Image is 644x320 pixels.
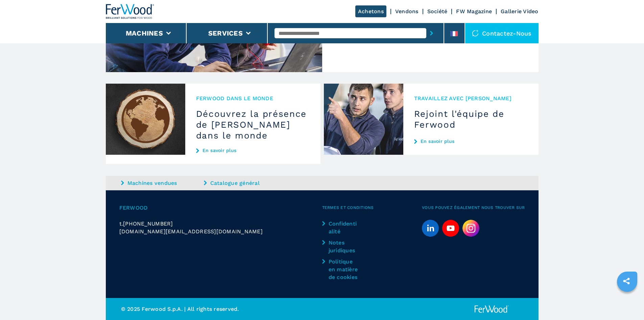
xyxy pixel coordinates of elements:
p: © 2025 Ferwood S.p.A. | All rights reserved. [121,305,322,313]
button: Machines [126,29,163,37]
a: FW Magazine [456,8,492,15]
a: Catalogue général [204,179,285,187]
h3: Découvrez la présence de [PERSON_NAME] dans le monde [196,108,310,141]
img: Instagram [462,220,479,237]
a: linkedin [422,220,439,237]
span: Vous pouvez également nous trouver sur [422,204,525,212]
a: Politique en matière de cookies [322,258,359,281]
span: Ferwood dans le monde [196,94,310,102]
a: Machines vendues [121,179,202,187]
div: t. [119,220,322,228]
a: Gallerie Video [501,8,539,15]
a: En savoir plus [196,148,310,153]
span: Travaillez avec [PERSON_NAME] [414,94,528,102]
div: Contactez-nous [465,23,539,43]
button: Services [208,29,243,37]
a: Société [427,8,448,15]
a: Vendons [395,8,419,15]
iframe: Chat [615,290,639,315]
span: Ferwood [119,204,322,212]
a: youtube [442,220,459,237]
img: Rejoint l'équipe de Ferwood [324,84,403,155]
img: Contactez-nous [472,30,479,37]
a: Notes juridiques [322,239,359,254]
h3: Rejoint l'équipe de Ferwood [414,108,528,130]
span: [DOMAIN_NAME][EMAIL_ADDRESS][DOMAIN_NAME] [119,228,263,235]
a: Achetons [355,5,386,17]
a: sharethis [618,273,635,290]
button: submit-button [426,25,437,41]
img: Ferwood [473,305,510,313]
img: Ferwood [106,4,154,19]
span: [PHONE_NUMBER] [123,220,173,228]
a: En savoir plus [414,138,528,144]
img: Découvrez la présence de Ferwood dans le monde [106,84,185,155]
a: Confidentialité [322,220,359,235]
span: Termes et conditions [322,204,422,212]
